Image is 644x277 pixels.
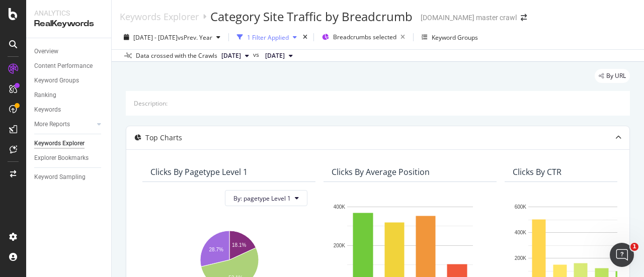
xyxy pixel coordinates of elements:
span: 1 [630,243,638,251]
a: Keyword Sampling [34,172,104,182]
text: 18.1% [232,242,246,247]
button: By: pagetype Level 1 [225,190,307,206]
div: Keywords [34,105,61,115]
div: More Reports [34,119,70,130]
a: Explorer Bookmarks [34,153,104,163]
a: Ranking [34,90,104,101]
a: Overview [34,46,104,57]
span: vs Prev. Year [178,33,212,42]
div: legacy label [595,69,630,83]
span: Breadcrumbs selected [333,33,396,41]
button: Breadcrumbs selected [318,29,409,45]
text: 200K [515,255,527,261]
div: Explorer Bookmarks [34,153,89,163]
a: Keywords [34,105,104,115]
button: [DATE] [261,50,297,62]
div: Description: [134,99,168,108]
span: 2025 Oct. 6th [221,51,241,60]
button: Keyword Groups [418,29,482,45]
span: 2024 Sep. 1st [265,51,285,60]
text: 400K [515,230,527,235]
div: Data crossed with the Crawls [136,51,217,60]
div: Content Performance [34,61,93,71]
div: Keyword Groups [432,33,478,42]
div: Analytics [34,8,103,18]
a: Keywords Explorer [34,138,104,149]
div: times [301,32,309,42]
div: arrow-right-arrow-left [521,14,527,21]
div: RealKeywords [34,18,103,30]
div: [DOMAIN_NAME] master crawl [421,13,517,23]
div: Overview [34,46,58,57]
button: 1 Filter Applied [233,29,301,45]
a: Keywords Explorer [120,11,199,22]
text: 600K [515,204,527,210]
span: By: pagetype Level 1 [233,194,291,203]
button: [DATE] - [DATE]vsPrev. Year [120,29,224,45]
div: Category Site Traffic by Breadcrumb [210,8,413,25]
div: Clicks By Average Position [332,167,430,177]
span: By URL [606,73,626,79]
div: Top Charts [145,133,182,143]
div: Clicks By CTR [513,167,561,177]
text: 200K [334,242,346,248]
div: Keyword Sampling [34,172,86,182]
iframe: Intercom live chat [610,243,634,267]
span: [DATE] - [DATE] [133,33,178,42]
a: Content Performance [34,61,104,71]
div: 1 Filter Applied [247,33,289,42]
a: Keyword Groups [34,75,104,86]
text: 400K [334,204,346,210]
button: [DATE] [217,50,253,62]
div: Clicks By pagetype Level 1 [150,167,248,177]
div: Ranking [34,90,56,101]
text: 28.7% [209,246,223,252]
div: Keyword Groups [34,75,79,86]
a: More Reports [34,119,94,130]
span: vs [253,50,261,59]
div: Keywords Explorer [34,138,85,149]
